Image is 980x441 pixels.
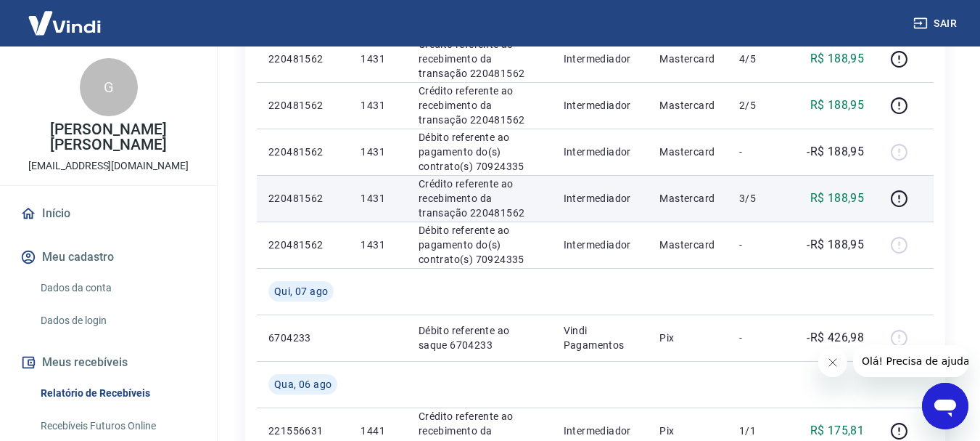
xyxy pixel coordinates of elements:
p: 1441 [361,424,395,438]
p: 220481562 [268,52,337,66]
p: R$ 175,81 [810,422,865,440]
a: Início [17,198,199,230]
p: Intermediador [564,238,637,252]
p: 220481562 [268,98,337,113]
p: 6704233 [268,331,337,345]
a: Dados de login [35,306,199,336]
p: 4/5 [739,52,782,66]
p: 220481562 [268,191,337,206]
p: Crédito referente ao recebimento da transação 220481562 [419,37,540,81]
p: 220481562 [268,145,337,159]
p: Intermediador [564,191,637,206]
span: Olá! Precisa de ajuda? [9,10,122,22]
p: 1431 [361,145,395,159]
span: Qua, 06 ago [274,377,332,392]
img: Vindi [17,1,112,45]
p: 220481562 [268,238,337,252]
iframe: Mensagem da empresa [853,345,968,377]
p: Crédito referente ao recebimento da transação 220481562 [419,84,540,127]
p: Intermediador [564,145,637,159]
p: R$ 188,95 [810,50,865,68]
p: - [739,145,782,159]
p: 3/5 [739,191,782,206]
p: Débito referente ao saque 6704233 [419,323,540,352]
p: -R$ 426,98 [807,329,864,347]
iframe: Botão para abrir a janela de mensagens [922,383,968,429]
p: -R$ 188,95 [807,143,864,161]
p: Mastercard [659,98,716,113]
p: Mastercard [659,145,716,159]
a: Dados da conta [35,273,199,303]
p: 2/5 [739,98,782,113]
p: Débito referente ao pagamento do(s) contrato(s) 70924335 [419,223,540,267]
p: Intermediador [564,98,637,113]
p: Débito referente ao pagamento do(s) contrato(s) 70924335 [419,130,540,174]
p: Pix [659,424,716,438]
span: Qui, 07 ago [274,284,328,299]
p: Intermediador [564,52,637,66]
p: -R$ 188,95 [807,236,864,254]
a: Recebíveis Futuros Online [35,411,199,441]
div: G [80,58,138,116]
p: Mastercard [659,52,716,66]
button: Sair [910,10,963,37]
a: Relatório de Recebíveis [35,379,199,408]
p: 1431 [361,98,395,113]
p: [PERSON_NAME] [PERSON_NAME] [12,122,205,153]
p: R$ 188,95 [810,97,865,114]
p: 1/1 [739,424,782,438]
p: Pix [659,331,716,345]
p: Crédito referente ao recebimento da transação 220481562 [419,177,540,220]
p: Mastercard [659,238,716,252]
button: Meu cadastro [17,241,199,273]
p: - [739,331,782,345]
p: 1431 [361,191,395,206]
p: 221556631 [268,424,337,438]
p: 1431 [361,238,395,252]
p: Mastercard [659,191,716,206]
button: Meus recebíveis [17,347,199,379]
p: - [739,238,782,252]
iframe: Fechar mensagem [818,348,847,377]
p: Intermediador [564,424,637,438]
p: 1431 [361,52,395,66]
p: R$ 188,95 [810,190,865,207]
p: [EMAIL_ADDRESS][DOMAIN_NAME] [28,158,189,174]
p: Vindi Pagamentos [564,323,637,352]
